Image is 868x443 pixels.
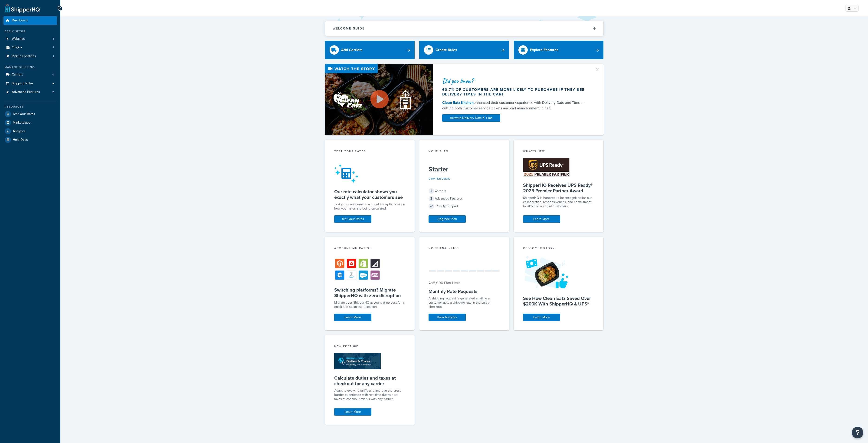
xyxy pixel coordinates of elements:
div: Did you know? [442,78,589,84]
img: Video thumbnail [325,64,433,135]
span: 2 [52,90,54,94]
div: Create Rules [436,47,457,53]
a: Marketplace [3,118,57,127]
div: Add Carriers [341,47,363,53]
a: Analytics [3,127,57,135]
a: Upgrade Plan [429,215,466,223]
span: Carriers [12,73,23,77]
div: Migrate your ShipperHQ account at no cost for a quick and seamless transition. [334,301,406,309]
span: 1 [53,54,54,58]
span: 0 [429,279,432,286]
h5: Switching platforms? Migrate ShipperHQ with zero disruption [334,287,406,298]
li: Origins [3,43,57,52]
a: Create Rules [419,41,509,59]
div: Account Migration [334,246,406,251]
li: Carriers [3,70,57,79]
a: Help Docs [3,136,57,144]
a: View Plan Details [429,177,450,181]
p: Adapt to evolving tariffs and improve the cross-border experience with real-time duties and taxes... [334,389,406,401]
span: Websites [12,37,25,41]
span: 4 [429,188,434,194]
div: Test your rates [334,149,406,154]
a: Explore Features [514,41,604,59]
a: Learn More [523,215,560,223]
div: Basic Setup [3,30,57,33]
h5: ShipperHQ Receives UPS Ready® 2025 Premier Partner Award [523,182,594,194]
div: Customer Story [523,246,594,251]
a: Test Your Rates [334,215,371,223]
span: Origins [12,46,22,49]
p: ShipperHQ is honored to be recognized for our collaboration, responsiveness, and commitment to UP... [523,196,594,208]
h5: Starter [429,166,500,173]
span: Help Docs [13,138,28,142]
span: Dashboard [12,19,28,23]
h5: Calculate duties and taxes at checkout for any carrier [334,375,406,386]
a: View Analytics [429,314,466,321]
a: Learn More [523,314,560,321]
div: Your Plan [429,149,500,154]
a: Carriers4 [3,70,57,79]
a: Pickup Locations1 [3,52,57,61]
div: A shipping request is generated anytime a customer gets a shipping rate in the cart or checkout. [429,296,500,309]
span: Test Your Rates [13,112,35,116]
li: Websites [3,35,57,43]
span: Advanced Features [12,90,40,94]
li: Pickup Locations [3,52,57,61]
h5: Monthly Rate Requests [429,289,500,294]
div: Test your configuration and get in-depth detail on how your rates are being calculated. [334,202,406,211]
div: Your Analytics [429,246,500,251]
a: Origins1 [3,43,57,52]
span: Shipping Rules [12,82,33,85]
div: Resources [3,105,57,109]
h5: See How Clean Eatz Saved Over $200K With ShipperHQ & UPS® [523,295,594,307]
li: Advanced Features [3,88,57,96]
div: enhanced their customer experience with Delivery Date and Time — cutting both customer service ti... [442,100,589,111]
button: Welcome Guide [325,21,603,36]
span: Marketplace [13,121,30,125]
button: Open Resource Center [852,427,863,438]
span: Pickup Locations [12,54,36,58]
div: New Feature [334,344,406,350]
div: Explore Features [530,47,558,53]
span: Analytics [13,129,26,133]
span: 1 [53,46,54,49]
small: / 5,000 Plan Limit [432,280,460,285]
span: 1 [53,37,54,41]
div: Advanced Features [429,195,500,202]
a: Advanced Features2 [3,88,57,96]
a: Clean Eatz Kitchen [442,100,474,105]
div: Carriers [429,188,500,194]
div: Priority Support [429,203,500,210]
span: 4 [52,73,54,77]
span: 2 [429,196,434,201]
h5: Our rate calculator shows you exactly what your customers see [334,189,406,200]
a: Activate Delivery Date & Time [442,114,500,122]
a: Shipping Rules [3,79,57,88]
div: 60.7% of customers are more likely to purchase if they see delivery times in the cart [442,87,589,97]
a: Learn More [334,314,371,321]
a: Websites1 [3,35,57,43]
div: What's New [523,149,594,154]
a: Add Carriers [325,41,415,59]
h2: Welcome Guide [333,27,365,30]
a: Learn More [334,408,371,416]
a: Dashboard [3,16,57,25]
a: Test Your Rates [3,110,57,118]
div: Manage Shipping [3,65,57,69]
